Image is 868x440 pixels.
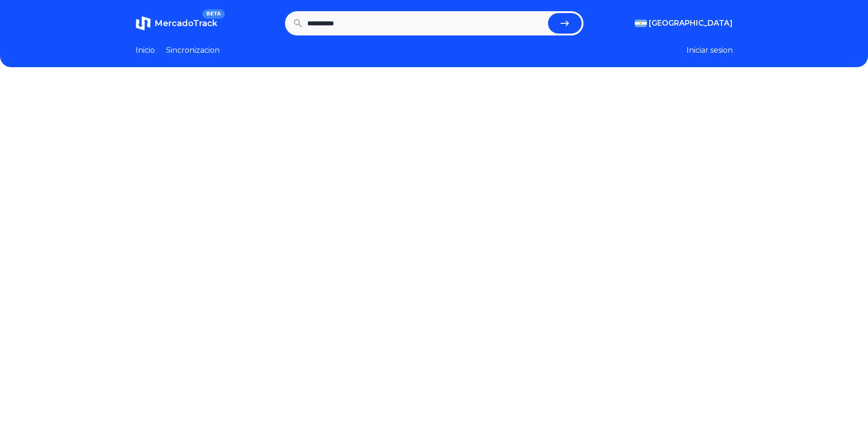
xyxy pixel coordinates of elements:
[166,45,220,56] a: Sincronizacion
[635,20,647,27] img: Argentina
[202,9,224,19] span: BETA
[136,45,155,56] a: Inicio
[136,16,217,31] a: MercadoTrackBETA
[649,18,733,29] span: [GEOGRAPHIC_DATA]
[136,16,151,31] img: MercadoTrack
[687,45,733,56] button: Iniciar sesion
[154,18,217,28] span: MercadoTrack
[635,18,733,29] button: [GEOGRAPHIC_DATA]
